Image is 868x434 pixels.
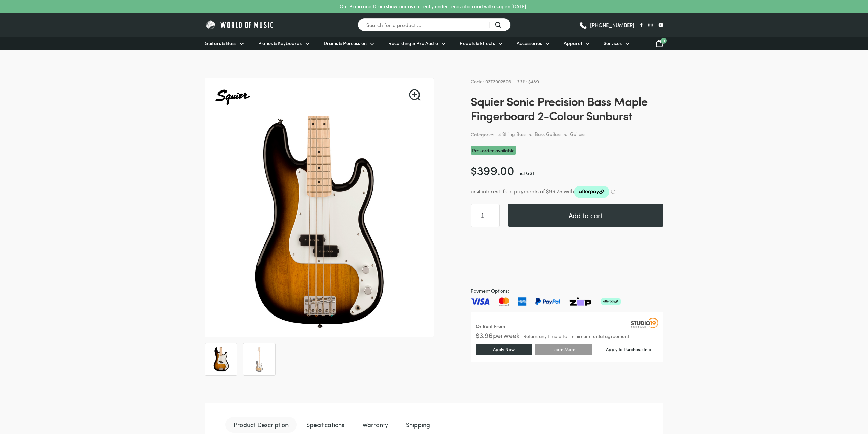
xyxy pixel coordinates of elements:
span: Guitars & Bass [205,40,236,47]
span: Pre-order available [471,146,516,155]
bdi: 399.00 [471,162,514,178]
img: Squier [213,78,252,117]
div: > [529,131,532,137]
a: 4 String Bass [498,131,526,137]
span: [PHONE_NUMBER] [590,22,634,27]
span: Code: 0373902503 [471,78,511,85]
a: Warranty [354,417,396,433]
div: Or Rent From [476,322,505,330]
a: [PHONE_NUMBER] [579,20,634,30]
span: Payment Options: [471,287,663,295]
span: 0 [661,38,667,44]
a: Product Description [225,417,297,433]
span: incl GST [517,170,535,177]
div: > [564,131,567,137]
img: Studio19 Rentals [631,318,658,328]
span: Apparel [564,40,582,47]
a: Apply Now [476,344,532,355]
input: Product quantity [471,204,500,227]
iframe: Chat with our support team [769,359,868,434]
button: Add to cart [508,204,663,227]
a: Apply to Purchase Info [596,344,662,354]
a: Bass Guitars [535,131,561,137]
span: RRP: $489 [516,78,539,85]
a: Guitars [570,131,585,137]
span: $ 3.96 [476,330,493,340]
input: Search for a product ... [358,18,511,31]
span: Services [604,40,622,47]
span: Categories: [471,130,496,138]
img: Squier Sonic Precision Bass Maple Fingerboard 2-Colour Sunburst Full [247,347,272,372]
span: Pianos & Keyboards [258,40,302,47]
a: Shipping [398,417,438,433]
a: Specifications [298,417,353,433]
p: Our Piano and Drum showroom is currently under renovation and will re-open [DATE]. [340,3,527,10]
span: Accessories [517,40,542,47]
span: Recording & Pro Audio [388,40,438,47]
span: Pedals & Effects [460,40,495,47]
h1: Squier Sonic Precision Bass Maple Fingerboard 2-Colour Sunburst [471,94,663,122]
span: $ [471,162,477,178]
img: World of Music [205,19,275,30]
span: per week [493,330,520,340]
a: Learn More [535,344,592,355]
span: Return any time after minimum rental agreement [523,334,629,338]
img: Squier Sonic Precision Bass Maple Fingerboard 2-Colour Sunburst Front [208,347,234,372]
img: Pay with Master card, Visa, American Express and Paypal [471,297,621,306]
span: Drums & Percussion [324,40,367,47]
a: View full-screen image gallery [409,89,421,101]
iframe: PayPal [471,235,663,279]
